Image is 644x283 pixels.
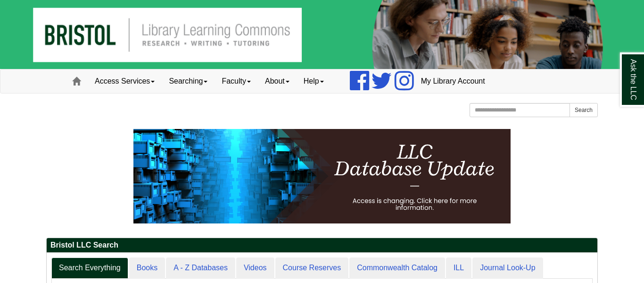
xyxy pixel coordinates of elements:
a: Help [297,69,331,93]
a: Books [129,257,165,279]
a: ILL [446,257,471,279]
a: About [258,69,297,93]
img: HTML tutorial [133,129,511,223]
a: My Library Account [414,69,492,93]
a: Course Reserves [275,257,349,279]
a: Search Everything [51,257,128,279]
a: Commonwealth Catalog [349,257,445,279]
h2: Bristol LLC Search [47,238,597,253]
a: Videos [236,257,274,279]
a: Journal Look-Up [472,257,543,279]
a: Faculty [215,69,258,93]
a: A - Z Databases [166,257,235,279]
a: Access Services [88,69,162,93]
a: Searching [162,69,215,93]
button: Search [570,103,598,117]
